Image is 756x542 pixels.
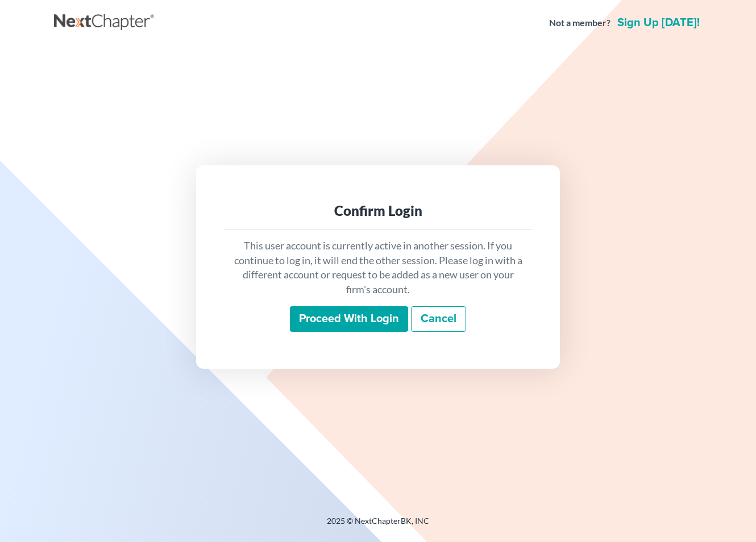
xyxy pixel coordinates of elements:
p: This user account is currently active in another session. If you continue to log in, it will end ... [232,239,524,297]
a: Cancel [411,306,466,332]
a: Sign up [DATE]! [615,17,702,28]
strong: Not a member? [549,16,610,30]
div: 2025 © NextChapterBK, INC [54,515,702,536]
div: Confirm Login [232,202,524,220]
input: Proceed with login [290,306,408,332]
